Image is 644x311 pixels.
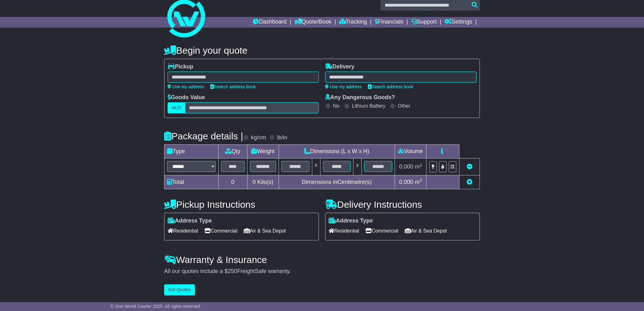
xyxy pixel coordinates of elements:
label: No [333,103,339,109]
td: 0 [218,175,247,189]
span: 0.000 [399,179,413,185]
sup: 3 [419,178,422,183]
td: Dimensions in Centimetre(s) [279,175,395,189]
span: © One World Courier 2025. All rights reserved. [110,304,201,309]
td: Volume [395,145,426,158]
a: Search address book [210,84,256,89]
h4: Pickup Instructions [164,199,319,210]
a: Financials [375,17,403,28]
a: Add new item [467,179,472,185]
span: Commercial [365,226,398,236]
td: Weight [247,145,279,158]
span: 0 [253,179,256,185]
a: Remove this item [467,164,472,170]
td: x [312,158,320,175]
label: Any Dangerous Goods? [325,94,395,101]
label: lb/in [277,134,287,141]
td: Kilo(s) [247,175,279,189]
a: Use my address [168,84,204,89]
div: All our quotes include a $ FreightSafe warranty. [164,268,480,275]
h4: Package details | [164,131,243,141]
span: Air & Sea Depot [244,226,286,236]
label: Other [398,103,410,109]
span: 0.000 [399,164,413,170]
label: Address Type [168,217,212,224]
a: Settings [444,17,472,28]
span: m [415,179,422,185]
h4: Warranty & Insurance [164,255,480,265]
h4: Delivery Instructions [325,199,480,210]
span: Commercial [204,226,237,236]
sup: 3 [419,163,422,168]
label: Pickup [168,63,193,70]
a: Use my address [325,84,362,89]
h4: Begin your quote [164,45,480,56]
a: Tracking [339,17,367,28]
span: Air & Sea Depot [405,226,447,236]
a: Dashboard [253,17,286,28]
span: m [415,164,422,170]
a: Search address book [368,84,413,89]
label: Lithium Battery [352,103,386,109]
label: Delivery [325,63,354,70]
td: x [353,158,362,175]
label: AUD [168,102,185,113]
span: Residential [168,226,198,236]
label: Goods Value [168,94,205,101]
td: Type [164,145,219,158]
td: Total [164,175,219,189]
span: Residential [329,226,359,236]
label: kg/cm [251,134,266,141]
a: Support [411,17,437,28]
button: Get Quotes [164,284,195,295]
td: Qty [218,145,247,158]
span: 250 [228,268,237,274]
a: Quote/Book [294,17,331,28]
label: Address Type [329,217,373,224]
td: Dimensions (L x W x H) [279,145,395,158]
